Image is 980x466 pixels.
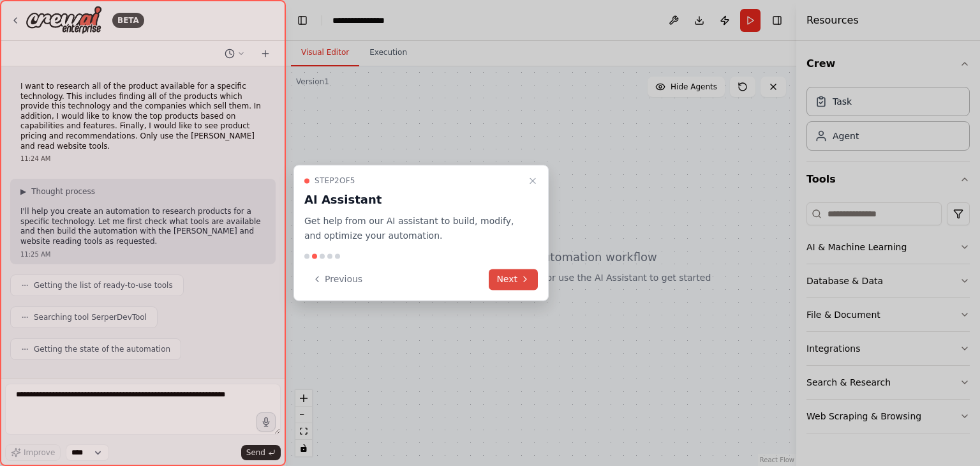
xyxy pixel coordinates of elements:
button: Next [489,269,538,290]
h3: AI Assistant [304,191,523,209]
span: Step 2 of 5 [315,176,355,186]
button: Close walkthrough [525,173,540,188]
button: Hide left sidebar [293,11,311,29]
button: Previous [304,269,370,290]
p: Get help from our AI assistant to build, modify, and optimize your automation. [304,214,523,243]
